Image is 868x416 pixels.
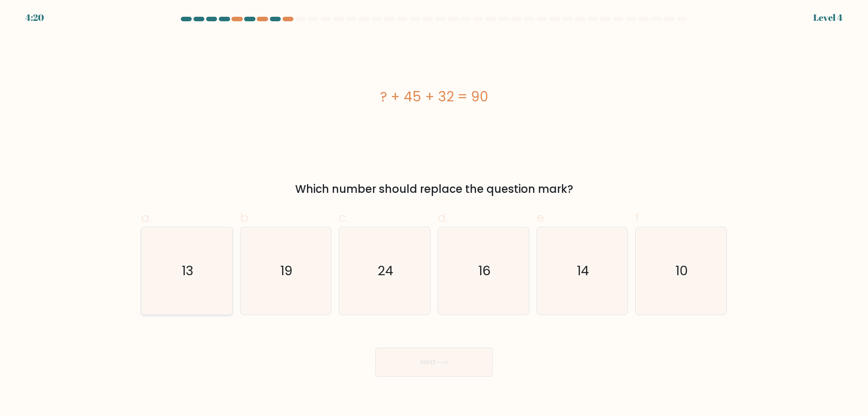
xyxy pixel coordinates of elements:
[146,181,722,197] div: Which number should replace the question mark?
[141,209,152,226] span: a.
[635,209,642,226] span: f.
[182,262,193,280] text: 13
[25,11,44,24] div: 4:20
[577,262,589,280] text: 14
[537,209,547,226] span: e.
[676,262,689,280] text: 10
[375,348,493,377] button: Next
[377,262,393,280] text: 24
[141,86,727,107] div: ? + 45 + 32 = 90
[240,209,251,226] span: b.
[813,11,843,24] div: Level 4
[438,209,448,226] span: d.
[478,262,491,280] text: 16
[280,262,292,280] text: 19
[339,209,349,226] span: c.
